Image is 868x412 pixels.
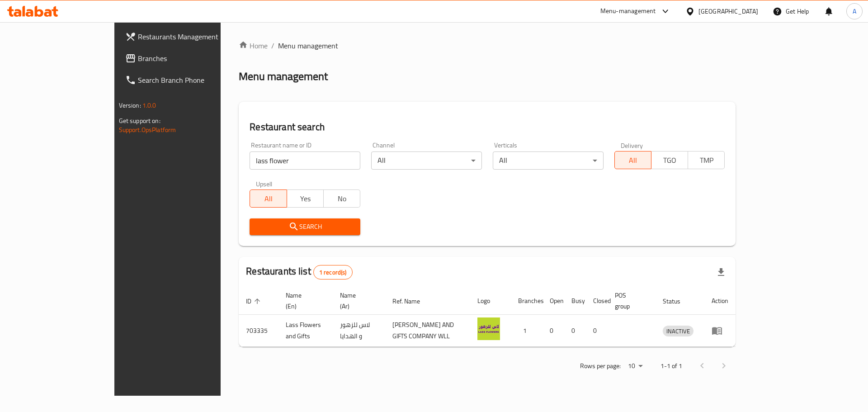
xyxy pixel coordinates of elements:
div: All [493,152,604,170]
span: Yes [291,192,320,205]
td: [PERSON_NAME] AND GIFTS COMPANY WLL [385,315,470,347]
span: A [853,6,856,16]
span: Ref. Name [392,296,432,307]
th: Action [704,287,736,315]
h2: Restaurants list [246,265,352,279]
span: 1 record(s) [314,268,352,277]
div: INACTIVE [663,326,693,336]
span: Name (En) [286,290,322,312]
button: All [250,189,287,208]
a: Support.OpsPlatform [119,124,176,136]
button: TMP [688,151,725,169]
span: No [327,192,357,205]
a: Branches [118,47,259,69]
span: ID [246,296,263,307]
span: TMP [692,154,721,167]
td: 0 [586,315,608,347]
span: Search [257,221,353,232]
label: Upsell [256,180,273,187]
td: 0 [542,315,564,347]
th: Logo [470,287,511,315]
table: enhanced table [239,287,736,347]
th: Open [542,287,564,315]
span: Restaurants Management [138,31,252,42]
td: 1 [511,315,542,347]
label: Delivery [621,142,643,148]
div: All [371,152,482,170]
td: لاس للزهور و الهدايا [333,315,385,347]
div: Total records count [313,265,353,279]
span: TGO [655,154,684,167]
button: All [614,151,651,169]
img: Lass Flowers and Gifts [477,317,500,340]
button: No [323,189,360,208]
button: Yes [287,189,324,208]
li: / [271,40,274,51]
span: Name (Ar) [340,290,374,312]
button: Search [250,218,360,235]
a: Search Branch Phone [118,69,259,91]
nav: breadcrumb [239,40,736,51]
div: Menu-management [600,6,656,17]
span: All [254,192,283,205]
span: Branches [138,53,252,64]
th: Branches [511,287,542,315]
div: Menu [712,325,728,336]
th: Busy [564,287,586,315]
span: Version: [119,99,141,111]
span: Status [663,296,692,307]
td: 0 [564,315,586,347]
span: Get support on: [119,115,160,127]
span: INACTIVE [663,326,693,336]
td: Lass Flowers and Gifts [278,315,333,347]
span: Search Branch Phone [138,75,252,85]
span: POS group [615,290,645,312]
button: TGO [651,151,688,169]
p: Rows per page: [580,360,621,372]
span: Menu management [278,40,338,51]
h2: Restaurant search [250,120,725,134]
h2: Menu management [239,69,328,84]
th: Closed [586,287,608,315]
div: Rows per page: [624,360,646,373]
input: Search for restaurant name or ID.. [250,152,360,170]
p: 1-1 of 1 [660,360,682,372]
span: All [618,154,648,167]
a: Restaurants Management [118,26,259,47]
span: 1.0.0 [142,99,156,111]
div: [GEOGRAPHIC_DATA] [698,6,758,16]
